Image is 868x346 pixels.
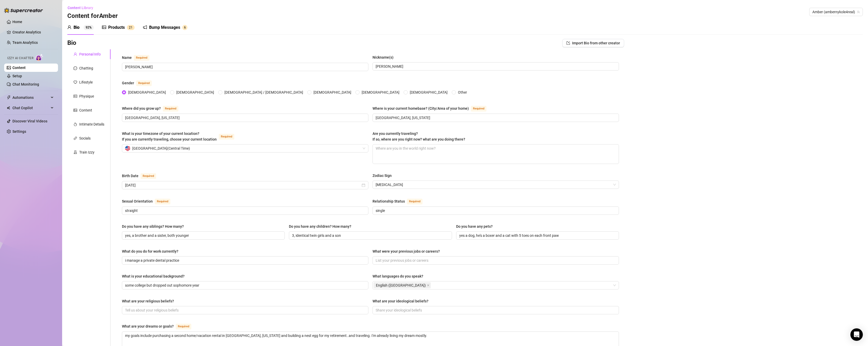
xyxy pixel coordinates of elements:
[12,20,22,24] a: Home
[432,282,433,288] input: What languages do you speak?
[125,233,281,238] input: Do you have any siblings? How many?
[289,224,351,229] div: Do you have any children? How many?
[456,89,469,95] span: Other
[373,105,492,112] label: Where is your current homebase? (City/Area of your home)
[376,64,615,69] input: Nickname(s)
[125,146,130,151] img: us
[122,273,188,279] label: What is your educational background?
[311,89,353,95] span: [DEMOGRAPHIC_DATA]
[12,119,47,123] a: Discover Viral Videos
[74,108,77,112] span: picture
[127,25,135,30] sup: 21
[122,132,217,141] span: What is your timezone of your current location? If you are currently traveling, choose your curre...
[122,323,197,329] label: What are your dreams or goals?
[79,149,94,155] div: Train Izzy
[125,307,364,313] input: What are your religious beliefs?
[122,106,161,111] div: Where did you grow up?
[122,80,157,86] label: Gender
[182,25,187,30] sup: 6
[134,55,149,61] span: Required
[857,10,860,13] span: team
[84,25,94,30] sup: 92%
[292,233,448,238] input: Do you have any children? How many?
[74,94,77,98] span: idcard
[122,248,178,254] div: What do you do for work currently?
[176,324,191,329] span: Required
[427,284,429,287] span: close
[74,122,77,126] span: fire
[812,8,860,16] span: Amber (ambernykole4real)
[572,41,620,45] span: Import Bio from other creator
[12,28,54,36] a: Creator Analytics
[12,74,22,78] a: Setup
[122,55,132,60] div: Name
[155,199,170,204] span: Required
[12,40,38,45] a: Team Analytics
[7,56,33,61] span: Izzy AI Chatter
[122,198,176,204] label: Sexual Orientation
[125,64,364,70] input: Name
[289,224,355,229] label: Do you have any children? How many?
[122,298,174,304] div: What are your religious beliefs?
[141,173,156,179] span: Required
[376,258,615,263] input: What were your previous jobs or careers?
[373,173,395,178] label: Zodiac Sign
[373,54,397,60] label: Nickname(s)
[566,41,570,45] span: import
[373,173,392,178] div: Zodiac Sign
[122,248,182,254] label: What do you do for work currently?
[407,199,422,204] span: Required
[136,80,152,86] span: Required
[122,105,184,112] label: Where did you grow up?
[373,273,423,279] div: What languages do you speak?
[125,258,364,263] input: What do you do for work currently?
[471,106,486,112] span: Required
[131,26,133,29] span: 1
[79,93,94,99] div: Physique
[376,208,615,213] input: Relationship Status
[12,129,26,134] a: Settings
[374,282,431,288] span: English (US)
[79,79,93,85] div: Lifestyle
[373,298,428,304] div: What are your ideological beliefs?
[122,173,138,179] div: Birth Date
[122,224,187,229] label: Do you have any siblings? How many?
[67,39,76,47] h3: Bio
[376,307,615,313] input: What are your ideological beliefs?
[132,144,190,152] span: [GEOGRAPHIC_DATA] ( Central Time )
[373,273,427,279] label: What languages do you speak?
[74,80,77,84] span: heart
[122,273,185,279] div: What is your educational background?
[79,107,92,113] div: Content
[456,224,493,229] div: Do you have any pets?
[373,106,469,111] div: Where is your current homebase? (City/Area of your home)
[129,26,131,29] span: 2
[102,25,106,29] span: picture
[373,248,440,254] div: What were your previous jobs or careers?
[143,25,147,29] span: notification
[376,181,616,189] span: Cancer
[126,89,168,95] span: [DEMOGRAPHIC_DATA]
[79,135,91,141] div: Socials
[12,66,26,70] a: Content
[219,134,234,140] span: Required
[74,136,77,140] span: link
[149,24,180,31] div: Bump Messages
[459,233,615,238] input: Do you have any pets?
[408,89,450,95] span: [DEMOGRAPHIC_DATA]
[376,115,615,121] input: Where is your current homebase? (City/Area of your home)
[456,224,496,229] label: Do you have any pets?
[4,8,43,13] img: logo-BBDzfeDw.svg
[125,182,361,188] input: Birth Date
[125,115,364,121] input: Where did you grow up?
[125,282,364,288] input: What is your educational background?
[122,54,155,61] label: Name
[122,173,162,179] label: Birth Date
[376,282,426,288] span: English ([GEOGRAPHIC_DATA])
[850,328,863,341] div: Open Intercom Messenger
[562,39,624,47] button: Import Bio from other creator
[125,208,364,213] input: Sexual Orientation
[122,224,184,229] div: Do you have any siblings? How many?
[74,66,77,70] span: message
[360,89,402,95] span: [DEMOGRAPHIC_DATA]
